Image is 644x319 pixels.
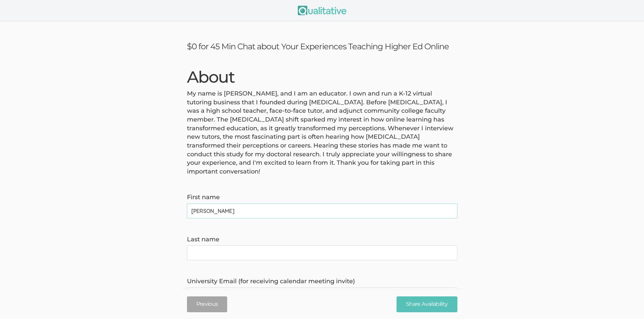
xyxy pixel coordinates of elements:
[187,68,457,86] h1: About
[187,277,457,286] label: University Email (for receiving calendar meeting invite)
[187,193,457,202] label: First name
[187,235,457,244] label: Last name
[187,296,228,312] button: Previous
[187,42,457,51] h3: $0 for 45 Min Chat about Your Experiences Teaching Higher Ed Online
[298,6,347,15] img: Qualitative
[397,296,457,312] input: Share Availability
[182,68,462,176] div: My name is [PERSON_NAME], and I am an educator. I own and run a K-12 virtual tutoring business th...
